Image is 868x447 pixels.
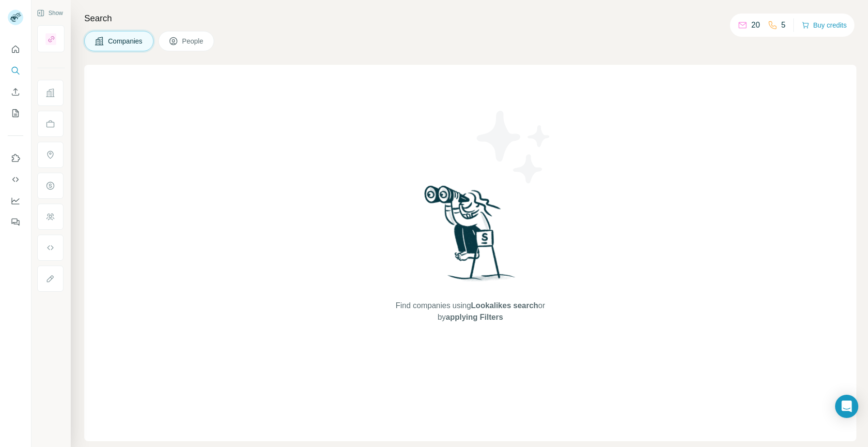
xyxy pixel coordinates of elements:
button: Dashboard [8,192,23,209]
button: Use Surfe API [8,171,23,188]
button: Feedback [8,213,23,231]
img: Surfe Illustration - Stars [470,104,558,191]
button: Show [30,6,70,20]
span: Companies [108,36,143,46]
div: Open Intercom Messenger [835,395,858,418]
button: Buy credits [802,18,847,32]
button: Search [8,62,23,79]
h4: Search [84,12,856,25]
button: Quick start [8,41,23,58]
span: applying Filters [446,313,503,321]
span: Lookalikes search [471,301,538,310]
p: 20 [751,19,760,31]
span: Find companies using or by [393,300,548,323]
button: My lists [8,104,23,122]
span: People [182,36,204,46]
p: 5 [781,19,786,31]
img: Surfe Illustration - Woman searching with binoculars [420,183,521,291]
button: Enrich CSV [8,83,23,101]
button: Use Surfe on LinkedIn [8,149,23,167]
